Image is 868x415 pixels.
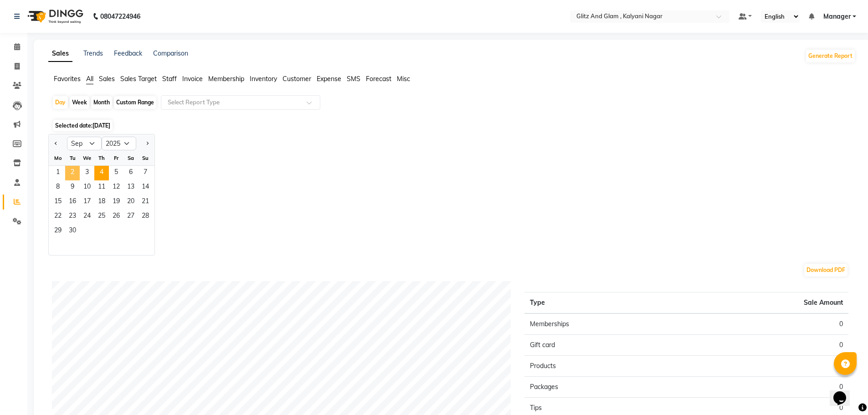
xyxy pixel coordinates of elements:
button: Generate Report [806,50,855,62]
a: Feedback [114,49,142,57]
span: 18 [94,195,109,210]
td: 0 [687,335,848,356]
td: 0 [687,313,848,335]
span: SMS [347,75,360,83]
div: Monday, September 29, 2025 [51,224,65,239]
div: Wednesday, September 17, 2025 [80,195,94,210]
div: Thursday, September 11, 2025 [94,180,109,195]
select: Select year [102,137,136,150]
span: 25 [94,210,109,224]
div: Tuesday, September 30, 2025 [65,224,80,239]
td: Products [524,356,686,377]
select: Select month [67,137,102,150]
div: Friday, September 12, 2025 [109,180,123,195]
div: Su [138,151,153,165]
span: 12 [109,180,123,195]
span: Expense [317,75,341,83]
span: All [86,75,93,83]
div: Tuesday, September 9, 2025 [65,180,80,195]
div: Tuesday, September 23, 2025 [65,210,80,224]
span: 2 [65,166,80,180]
th: Type [524,292,686,314]
span: 29 [51,224,65,239]
span: Forecast [366,75,391,83]
span: 6 [123,166,138,180]
div: Sa [123,151,138,165]
span: Inventory [250,75,277,83]
button: Previous month [52,136,60,151]
span: Misc [397,75,410,83]
span: 28 [138,210,153,224]
div: Mo [51,151,65,165]
span: Sales Target [120,75,157,83]
span: 19 [109,195,123,210]
span: Staff [162,75,177,83]
span: 23 [65,210,80,224]
td: 0 [687,377,848,398]
div: Sunday, September 14, 2025 [138,180,153,195]
div: Saturday, September 13, 2025 [123,180,138,195]
span: 1 [51,166,65,180]
div: Wednesday, September 3, 2025 [80,166,94,180]
div: Tu [65,151,80,165]
span: 17 [80,195,94,210]
span: Selected date: [53,120,113,131]
span: 20 [123,195,138,210]
div: Sunday, September 21, 2025 [138,195,153,210]
div: Sunday, September 7, 2025 [138,166,153,180]
span: 13 [123,180,138,195]
div: Monday, September 8, 2025 [51,180,65,195]
span: 5 [109,166,123,180]
div: Friday, September 19, 2025 [109,195,123,210]
div: Monday, September 22, 2025 [51,210,65,224]
span: 14 [138,180,153,195]
td: Packages [524,377,686,398]
div: Custom Range [114,96,156,109]
div: Saturday, September 27, 2025 [123,210,138,224]
span: Favorites [54,75,81,83]
span: 30 [65,224,80,239]
a: Trends [83,49,103,57]
div: Fr [109,151,123,165]
td: Memberships [524,313,686,335]
span: 11 [94,180,109,195]
iframe: chat widget [830,379,859,406]
span: Invoice [182,75,203,83]
div: Day [53,96,68,109]
div: Sunday, September 28, 2025 [138,210,153,224]
span: 9 [65,180,80,195]
span: Membership [208,75,244,83]
div: We [80,151,94,165]
div: Thursday, September 18, 2025 [94,195,109,210]
th: Sale Amount [687,292,848,314]
span: 3 [80,166,94,180]
div: Week [70,96,89,109]
span: 4 [94,166,109,180]
div: Wednesday, September 10, 2025 [80,180,94,195]
span: Manager [823,12,851,21]
span: 16 [65,195,80,210]
button: Next month [144,136,151,151]
td: Gift card [524,335,686,356]
span: 10 [80,180,94,195]
img: logo [23,4,86,29]
div: Wednesday, September 24, 2025 [80,210,94,224]
div: Tuesday, September 2, 2025 [65,166,80,180]
div: Thursday, September 4, 2025 [94,166,109,180]
span: Sales [99,75,115,83]
div: Month [91,96,112,109]
button: Download PDF [804,264,847,277]
div: Friday, September 5, 2025 [109,166,123,180]
span: [DATE] [92,122,110,129]
div: Thursday, September 25, 2025 [94,210,109,224]
span: 26 [109,210,123,224]
div: Saturday, September 20, 2025 [123,195,138,210]
span: 27 [123,210,138,224]
a: Sales [48,46,72,62]
span: 24 [80,210,94,224]
div: Tuesday, September 16, 2025 [65,195,80,210]
span: 8 [51,180,65,195]
span: 22 [51,210,65,224]
div: Monday, September 15, 2025 [51,195,65,210]
a: Comparison [153,49,188,57]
